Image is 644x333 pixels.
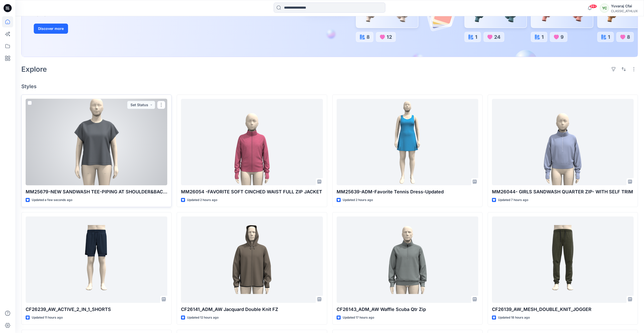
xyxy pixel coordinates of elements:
span: 99+ [589,4,597,8]
h4: Styles [21,83,638,89]
a: MM25679-NEW SANDWASH TEE-PIPING AT SHOULDER&BACK YOKE [26,99,167,185]
a: CF26239_AW_ACTIVE_2_IN_1_SHORTS [26,216,167,303]
p: Updated 2 hours ago [343,197,373,203]
div: YC [600,4,609,13]
p: Updated 7 hours ago [498,197,528,203]
a: CF26141_ADM_AW Jacquard Double Knit FZ [181,216,323,303]
a: MM26044- GIRLS SANDWASH QUARTER ZIP- WITH SELF TRIM [492,99,634,185]
a: Discover more [34,24,148,34]
a: MM26054 -FAVORITE SOFT CINCHED WAIST FULL ZIP JACKET [181,99,323,185]
p: MM25679-NEW SANDWASH TEE-PIPING AT SHOULDER&BACK YOKE [26,188,167,195]
a: CF26143_ADM_AW Waffle Scuba Qtr Zip [337,216,478,303]
p: MM26044- GIRLS SANDWASH QUARTER ZIP- WITH SELF TRIM [492,188,634,195]
p: Updated 12 hours ago [187,315,219,320]
p: CF26139_AW_MESH_DOUBLE_KNIT_JOGGER [492,306,634,313]
p: Updated 18 hours ago [498,315,530,320]
a: CF26139_AW_MESH_DOUBLE_KNIT_JOGGER [492,216,634,303]
p: CF26143_ADM_AW Waffle Scuba Qtr Zip [337,306,478,313]
h2: Explore [21,65,47,73]
p: Updated 11 hours ago [32,315,63,320]
p: Updated 17 hours ago [343,315,374,320]
p: Updated 2 hours ago [187,197,217,203]
p: Updated a few seconds ago [32,197,72,203]
button: Discover more [34,24,68,34]
p: MM25639-ADM-Favorite Tennis Dress-Updated [337,188,478,195]
div: Yuvaraj Cfai [611,3,638,9]
p: MM26054 -FAVORITE SOFT CINCHED WAIST FULL ZIP JACKET [181,188,323,195]
a: MM25639-ADM-Favorite Tennis Dress-Updated [337,99,478,185]
p: CF26239_AW_ACTIVE_2_IN_1_SHORTS [26,306,167,313]
p: CF26141_ADM_AW Jacquard Double Knit FZ [181,306,323,313]
div: CLASSIC_ATHLUX [611,9,638,13]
